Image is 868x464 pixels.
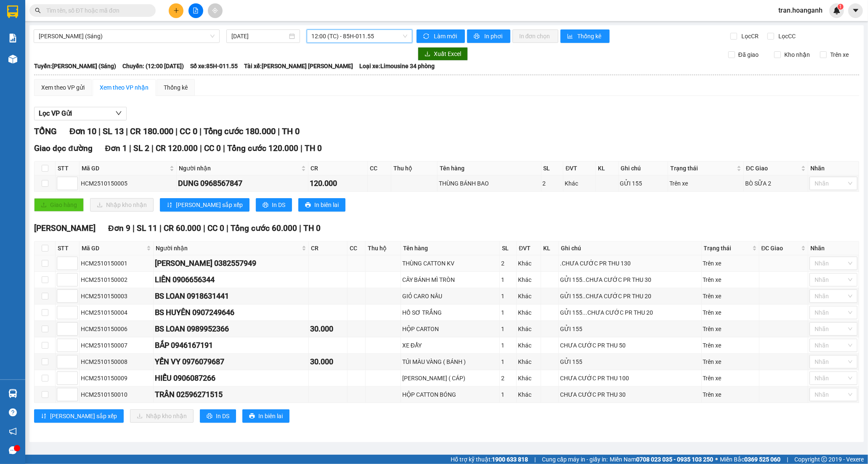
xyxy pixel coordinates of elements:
[90,198,154,212] button: downloadNhập kho nhận
[703,357,758,366] div: Trên xe
[474,33,481,40] span: printer
[715,458,718,461] span: ⚪️
[636,456,713,463] strong: 0708 023 035 - 0935 103 250
[200,409,236,423] button: printerIn DS
[542,455,608,464] span: Cung cấp máy in - giấy in:
[41,83,85,92] div: Xem theo VP gửi
[8,389,17,398] img: warehouse-icon
[167,202,173,209] span: sort-ascending
[155,290,307,302] div: BS LOAN 0918631441
[305,202,311,209] span: printer
[80,255,154,272] td: HCM2510150001
[80,36,148,48] div: 0844572517
[308,162,368,175] th: CR
[348,241,366,255] th: CC
[81,324,152,334] div: HCM2510150006
[560,275,700,284] div: GỬI 155..CHƯA CƯỚC PR THU 30
[402,259,498,268] div: THÙNG CATTON KV
[199,126,202,136] span: |
[543,179,562,188] div: 2
[173,8,179,13] span: plus
[838,4,844,10] sup: 1
[703,390,758,399] div: Trên xe
[565,179,594,188] div: Khác
[500,241,517,255] th: SL
[434,32,458,41] span: Làm mới
[115,110,122,117] span: down
[541,241,559,255] th: KL
[560,357,700,366] div: GỬI 155
[359,61,435,71] span: Loại xe: Limousine 34 phòng
[204,126,276,136] span: Tổng cước 180.000
[501,259,515,268] div: 2
[703,374,758,383] div: Trên xe
[610,455,713,464] span: Miền Nam
[391,162,438,175] th: Thu hộ
[517,241,541,255] th: ĐVT
[103,126,124,136] span: SL 13
[69,126,96,136] span: Đơn 10
[231,223,297,233] span: Tổng cước 60.000
[310,356,346,368] div: 30.000
[164,223,201,233] span: CR 60.000
[80,288,154,305] td: HCM2510150003
[188,3,203,18] button: file-add
[402,324,498,334] div: HỘP CARTON
[418,47,468,61] button: downloadXuất Excel
[738,32,760,41] span: Lọc CR
[703,259,758,268] div: Trên xe
[249,413,255,420] span: printer
[130,126,173,136] span: CR 180.000
[122,61,184,71] span: Chuyến: (12:00 [DATE])
[151,143,154,153] span: |
[126,126,128,136] span: |
[34,63,116,69] b: Tuyến: [PERSON_NAME] (Sáng)
[578,32,603,41] span: Thống kê
[39,30,215,42] span: Hồ Chí Minh - Phan Rang (Sáng)
[745,179,807,188] div: BÒ SỮA 2
[93,48,142,63] span: MĐ MỚI
[314,200,339,209] span: In biên lai
[223,143,225,153] span: |
[560,29,610,43] button: bar-chartThống kê
[512,29,558,43] button: In đơn chọn
[518,341,539,350] div: Khác
[703,308,758,317] div: Trên xe
[155,307,307,318] div: BS HUYÊN 0907249646
[563,162,596,175] th: ĐVT
[7,5,18,18] img: logo-vxr
[80,387,154,403] td: HCM2510150010
[848,3,863,18] button: caret-down
[703,275,758,284] div: Trên xe
[560,259,700,268] div: .CHƯA CƯỚC PR THU 130
[81,357,152,366] div: HCM2510150008
[160,198,250,212] button: sort-ascending[PERSON_NAME] sắp xếp
[100,83,149,92] div: Xem theo VP nhận
[80,305,154,321] td: HCM2510150004
[46,6,146,15] input: Tìm tên, số ĐT hoặc mã đơn
[401,241,500,255] th: Tên hàng
[164,83,188,92] div: Thống kê
[80,354,154,370] td: HCM2510150008
[190,61,238,71] span: Số xe: 85H-011.55
[82,164,168,173] span: Mã GD
[282,126,300,136] span: TH 0
[81,390,152,399] div: HCM2510150010
[208,3,223,18] button: aim
[596,162,619,175] th: KL
[56,162,80,175] th: STT
[619,162,668,175] th: Ghi chú
[501,357,515,366] div: 1
[81,292,152,301] div: HCM2510150003
[80,7,148,26] div: [PERSON_NAME]
[137,223,157,233] span: SL 11
[34,107,127,120] button: Lọc VP Gửi
[34,198,84,212] button: uploadGiao hàng
[80,53,93,61] span: DĐ:
[7,7,20,16] span: Gửi:
[81,374,152,383] div: HCM2510150009
[368,162,392,175] th: CC
[178,178,307,189] div: DUNG 0968567847
[39,108,72,119] span: Lọc VP Gửi
[620,179,666,188] div: GỬI 155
